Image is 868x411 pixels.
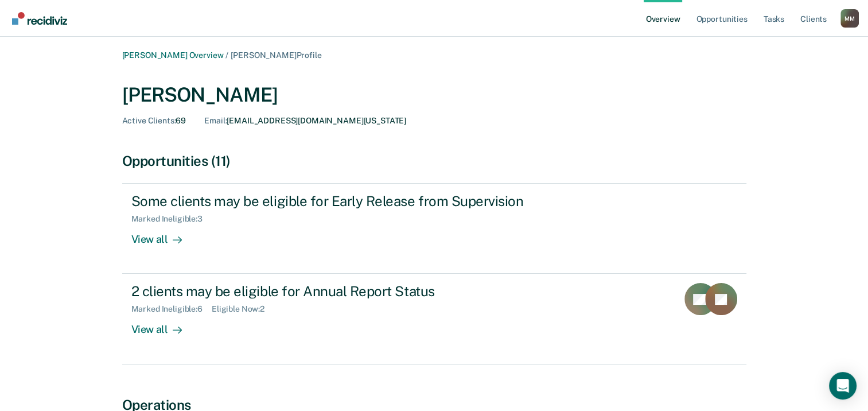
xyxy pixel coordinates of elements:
div: View all [131,314,196,336]
div: Open Intercom Messenger [829,372,857,400]
a: 2 clients may be eligible for Annual Report StatusMarked Ineligible:6Eligible Now:2View all [122,274,746,364]
img: Recidiviz [12,12,67,25]
div: Eligible Now : 2 [212,304,274,314]
div: Some clients may be eligible for Early Release from Supervision [131,193,534,210]
span: Email : [204,116,227,125]
div: View all [131,224,196,246]
span: Active Clients : [122,116,176,125]
div: Marked Ineligible : 3 [131,214,212,224]
span: / [223,51,231,60]
div: [PERSON_NAME] [122,83,746,107]
div: M M [840,9,859,28]
span: [PERSON_NAME] Profile [231,51,321,60]
div: 69 [122,116,186,126]
a: Some clients may be eligible for Early Release from SupervisionMarked Ineligible:3View all [122,183,746,274]
a: [PERSON_NAME] Overview [122,51,224,60]
div: 2 clients may be eligible for Annual Report Status [131,283,534,300]
button: Profile dropdown button [840,9,859,28]
div: Marked Ineligible : 6 [131,304,212,314]
div: Opportunities (11) [122,153,746,169]
div: [EMAIL_ADDRESS][DOMAIN_NAME][US_STATE] [204,116,406,126]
